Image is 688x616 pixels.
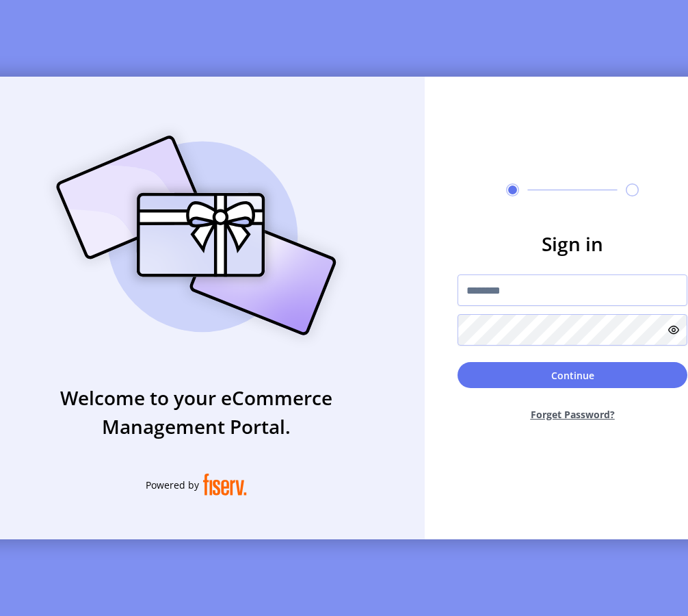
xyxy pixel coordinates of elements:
span: Powered by [146,478,199,492]
h3: Sign in [458,229,687,258]
button: Continue [458,362,687,388]
img: card_Illustration.svg [36,120,357,350]
button: Forget Password? [458,396,687,433]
